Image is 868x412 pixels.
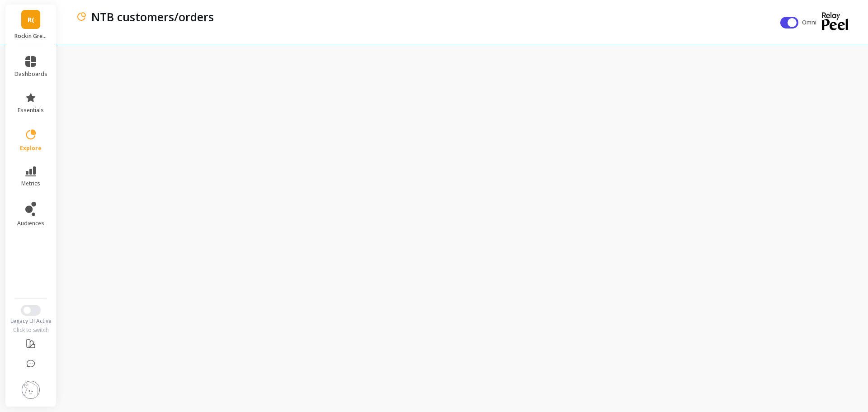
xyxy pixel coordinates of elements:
iframe: Omni Embed [61,43,868,412]
img: header icon [76,11,87,22]
span: metrics [21,180,40,187]
p: NTB customers/orders [91,9,214,24]
span: Omni [802,18,818,27]
div: Click to switch [5,327,57,334]
div: Legacy UI Active [5,317,57,325]
p: Rockin Green (Essor) [14,33,47,40]
img: profile picture [22,381,40,399]
button: Switch to New UI [21,305,41,316]
span: audiences [17,220,44,227]
span: essentials [18,107,44,114]
span: explore [20,145,42,152]
span: R( [28,14,34,25]
span: dashboards [14,71,47,78]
